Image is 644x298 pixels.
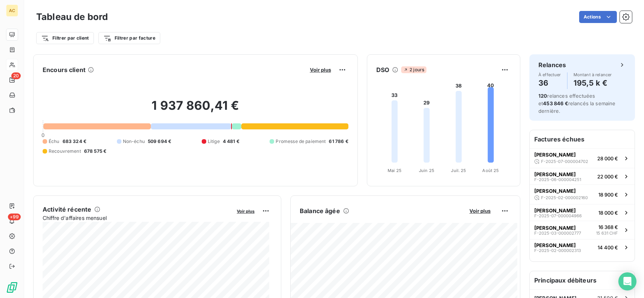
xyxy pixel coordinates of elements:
tspan: Août 25 [482,168,499,173]
button: Voir plus [235,207,257,214]
span: [PERSON_NAME] [534,171,576,177]
tspan: Mai 25 [388,168,402,173]
span: [PERSON_NAME] [534,242,576,248]
span: F-2025-07-000004966 [534,214,582,218]
span: F-2025-07-000004702 [541,159,588,164]
span: +99 [8,214,21,220]
button: Voir plus [467,207,493,214]
span: Recouvrement [49,148,81,155]
h6: DSO [376,65,389,74]
span: relances effectuées et relancés la semaine dernière. [538,93,616,114]
h3: Tableau de bord [36,10,108,24]
div: Open Intercom Messenger [618,272,636,290]
button: Filtrer par facture [98,32,160,44]
span: 18 900 € [598,192,618,198]
span: 22 000 € [597,174,618,180]
div: AC [6,5,18,17]
span: Voir plus [237,209,255,214]
button: Voir plus [308,66,333,73]
span: Promesse de paiement [276,138,326,145]
span: Voir plus [469,208,491,214]
h6: Balance âgée [300,206,340,215]
span: 15 631 CHF [596,230,618,237]
button: [PERSON_NAME]F-2025-02-00000216018 900 € [530,184,635,204]
span: F-2025-03-000002777 [534,231,581,235]
img: Logo LeanPay [6,281,18,293]
span: Voir plus [310,67,331,73]
span: F-2025-06-000004251 [534,177,581,182]
h4: 195,5 k € [573,77,612,89]
h6: Principaux débiteurs [530,271,635,289]
span: 18 000 € [598,210,618,216]
a: 20 [6,74,18,86]
tspan: Juin 25 [419,168,434,173]
h2: 1 937 860,41 € [43,98,348,121]
span: 120 [538,93,547,99]
h6: Factures échues [530,130,635,148]
button: [PERSON_NAME]F-2025-03-00000277716 368 €15 631 CHF [530,221,635,239]
h6: Activité récente [43,205,91,214]
span: [PERSON_NAME] [534,188,576,194]
button: [PERSON_NAME]F-2025-07-00000496618 000 € [530,204,635,221]
span: Non-échu [123,138,145,145]
h6: Relances [538,60,566,69]
span: À effectuer [538,72,561,77]
span: 0 [41,132,44,138]
span: 4 481 € [223,138,239,145]
button: [PERSON_NAME]F-2025-06-00000425122 000 € [530,168,635,184]
span: Litige [208,138,220,145]
span: Échu [49,138,60,145]
span: 61 786 € [329,138,348,145]
button: [PERSON_NAME]F-2025-07-00000470228 000 € [530,148,635,168]
span: 20 [11,72,21,79]
h6: Encours client [43,65,86,74]
span: 2 jours [401,66,426,73]
span: 678 575 € [84,148,106,155]
button: [PERSON_NAME]F-2025-02-00000231314 400 € [530,239,635,256]
span: 28 000 € [597,155,618,161]
span: 16 368 € [598,224,618,230]
span: Montant à relancer [573,72,612,77]
span: 509 694 € [148,138,171,145]
span: F-2025-02-000002160 [541,195,588,200]
tspan: Juil. 25 [451,168,466,173]
span: [PERSON_NAME] [534,152,576,158]
span: [PERSON_NAME] [534,207,576,214]
h4: 36 [538,77,561,89]
span: F-2025-02-000002313 [534,248,581,253]
button: Actions [579,11,617,23]
span: 14 400 € [598,244,618,250]
span: Chiffre d'affaires mensuel [43,214,232,222]
span: [PERSON_NAME] [534,225,576,231]
button: Filtrer par client [36,32,94,44]
span: 683 324 € [63,138,86,145]
span: 453 846 € [543,100,568,106]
